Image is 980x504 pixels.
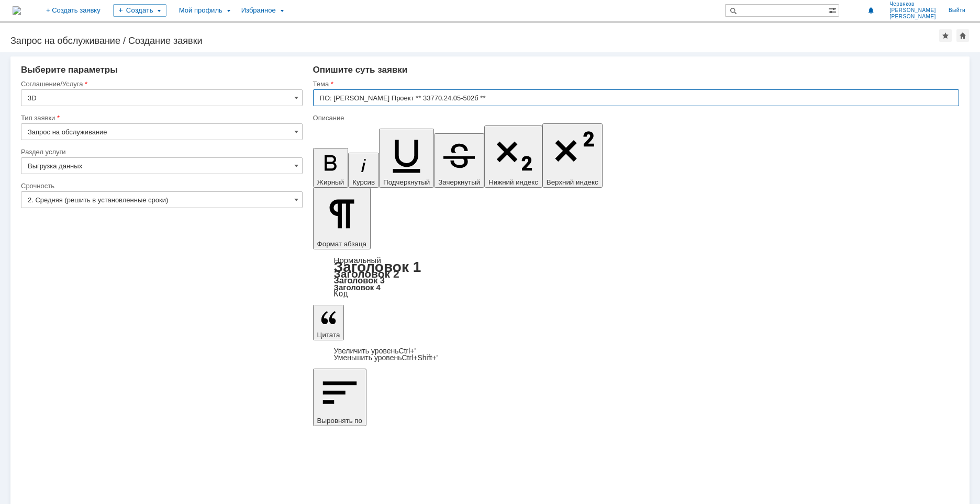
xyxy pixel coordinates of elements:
[317,331,340,339] span: Цитата
[334,259,421,275] a: Заголовок 1
[889,14,936,20] span: [PERSON_NAME]
[334,289,348,299] a: Код
[21,114,300,121] div: Тип заявки
[313,114,957,121] div: Описание
[317,178,344,186] span: Жирный
[956,29,969,42] div: Сделать домашней страницей
[484,125,542,188] button: Нижний индекс
[434,133,484,188] button: Зачеркнутый
[334,256,381,265] a: Нормальный
[13,6,21,15] a: Перейти на домашнюю страницу
[313,369,366,426] button: Выровнять по
[488,178,538,186] span: Нижний индекс
[10,36,939,46] div: Запрос на обслуживание / Создание заявки
[21,148,300,155] div: Раздел услуги
[313,148,349,188] button: Жирный
[21,81,300,87] div: Соглашение/Услуга
[348,153,379,188] button: Курсив
[313,348,959,361] div: Цитата
[334,268,399,280] a: Заголовок 2
[402,353,438,362] span: Ctrl+Shift+'
[313,65,408,75] span: Опишите суть заявки
[828,5,839,15] span: Расширенный поиск
[438,178,480,186] span: Зачеркнутый
[889,1,936,7] span: Червяков
[383,178,430,186] span: Подчеркнутый
[313,305,344,340] button: Цитата
[13,6,21,15] img: logo
[547,178,598,186] span: Верхний индекс
[352,178,375,186] span: Курсив
[313,257,959,297] div: Формат абзаца
[21,65,118,75] span: Выберите параметры
[334,283,381,292] a: Заголовок 4
[21,182,300,189] div: Срочность
[334,353,438,362] a: Decrease
[317,417,362,425] span: Выровнять по
[313,188,371,249] button: Формат абзаца
[317,240,366,248] span: Формат абзаца
[889,7,936,14] span: [PERSON_NAME]
[334,276,385,285] a: Заголовок 3
[334,347,416,355] a: Increase
[939,29,952,42] div: Добавить в избранное
[313,81,957,87] div: Тема
[399,347,416,355] span: Ctrl+'
[113,4,166,17] div: Создать
[379,129,434,188] button: Подчеркнутый
[542,123,603,188] button: Верхний индекс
